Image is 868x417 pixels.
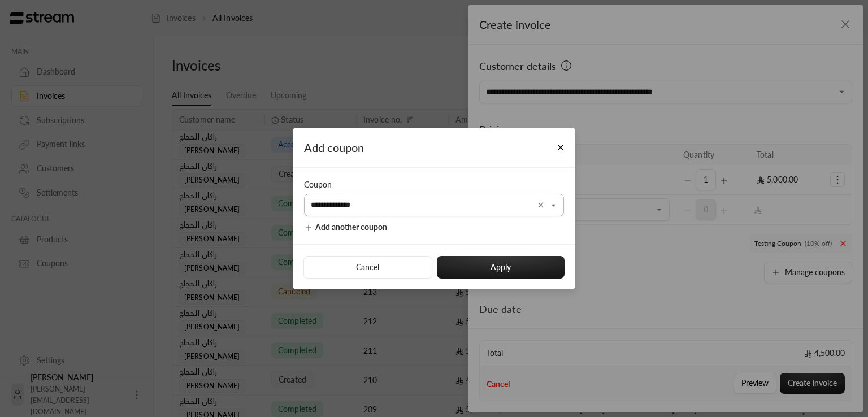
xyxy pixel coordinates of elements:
button: Cancel [303,256,432,279]
button: Apply [437,256,565,279]
span: Add coupon [304,141,364,154]
button: Clear [534,198,548,212]
button: Close [551,138,571,158]
span: Add another coupon [315,222,387,232]
div: Coupon [304,179,564,190]
button: Open [547,198,561,212]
